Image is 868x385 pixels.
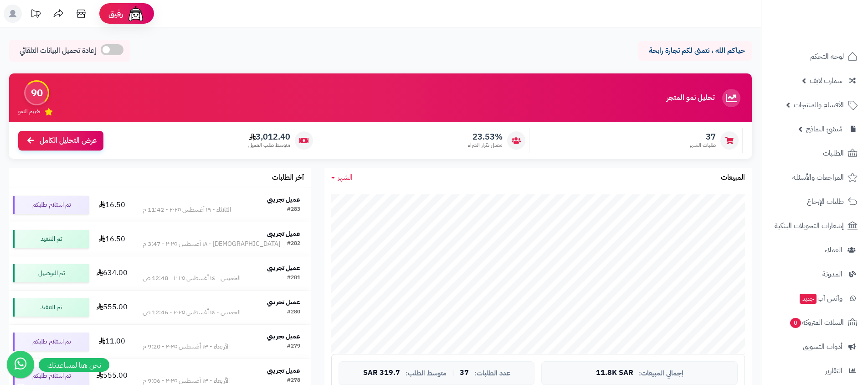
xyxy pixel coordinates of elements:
[13,367,89,385] div: تم استلام طلبكم
[800,294,817,304] span: جديد
[18,108,40,115] span: تقييم النمو
[24,5,47,25] a: تحديثات المنصة
[468,132,503,142] span: 23.53%
[92,325,132,359] td: 11.00
[143,239,280,249] div: [DEMOGRAPHIC_DATA] - ١٨ أغسطس ٢٠٢٥ - 3:47 م
[794,99,844,111] span: الأقسام والمنتجات
[287,239,300,249] div: #282
[13,298,89,317] div: تم التنفيذ
[92,291,132,324] td: 555.00
[825,244,842,256] span: العملاء
[20,46,96,56] span: إعادة تحميل البيانات التلقائي
[92,222,132,256] td: 16.50
[13,196,89,214] div: تم استلام طلبكم
[287,274,300,283] div: #281
[767,336,863,358] a: أدوات التسويق
[267,366,300,375] strong: عميل تجريبي
[810,74,842,87] span: سمارت لايف
[767,166,863,188] a: المراجعات والأسئلة
[460,369,469,377] span: 37
[767,191,863,213] a: طلبات الإرجاع
[40,135,97,146] span: عرض التحليل الكامل
[13,230,89,248] div: تم التنفيذ
[807,195,844,208] span: طلبات الإرجاع
[287,205,300,214] div: #283
[689,141,716,149] span: طلبات الشهر
[645,46,745,56] p: حياكم الله ، نتمنى لكم تجارة رابحة
[767,215,863,237] a: إشعارات التحويلات البنكية
[18,131,103,151] a: عرض التحليل الكامل
[267,332,300,341] strong: عميل تجريبي
[789,316,844,329] span: السلات المتروكة
[767,46,863,68] a: لوحة التحكم
[790,318,801,328] span: 0
[248,132,290,142] span: 3,012.40
[767,239,863,261] a: العملاء
[803,340,842,353] span: أدوات التسويق
[767,142,863,164] a: الطلبات
[108,8,123,19] span: رفيق
[452,369,454,376] span: |
[767,287,863,309] a: وآتس آبجديد
[248,141,290,149] span: متوسط طلب العميل
[338,172,353,183] span: الشهر
[272,174,304,182] h3: آخر الطلبات
[406,369,447,377] span: متوسط الطلب:
[468,141,503,149] span: معدل تكرار الشراء
[767,360,863,382] a: التقارير
[287,308,300,317] div: #280
[363,369,400,377] span: 319.7 SAR
[806,26,859,45] img: logo-2.png
[822,268,842,281] span: المدونة
[143,205,231,214] div: الثلاثاء - ١٩ أغسطس ٢٠٢٥ - 11:42 م
[143,308,241,317] div: الخميس - ١٤ أغسطس ٢٠٢٥ - 12:46 ص
[287,342,300,351] div: #279
[810,50,844,63] span: لوحة التحكم
[806,123,842,135] span: مُنشئ النماذج
[267,195,300,204] strong: عميل تجريبي
[767,263,863,285] a: المدونة
[267,297,300,307] strong: عميل تجريبي
[143,342,230,351] div: الأربعاء - ١٣ أغسطس ٢٠٢٥ - 9:20 م
[667,94,714,102] h3: تحليل نمو المتجر
[267,263,300,273] strong: عميل تجريبي
[13,264,89,282] div: تم التوصيل
[331,172,353,183] a: الشهر
[92,188,132,222] td: 16.50
[689,132,716,142] span: 37
[596,369,633,377] span: 11.8K SAR
[267,229,300,239] strong: عميل تجريبي
[127,5,145,23] img: ai-face.png
[143,274,241,283] div: الخميس - ١٤ أغسطس ٢٠٢٥ - 12:48 ص
[639,369,683,377] span: إجمالي المبيعات:
[767,312,863,333] a: السلات المتروكة0
[792,171,844,184] span: المراجعات والأسئلة
[823,147,844,160] span: الطلبات
[13,333,89,351] div: تم استلام طلبكم
[92,256,132,290] td: 634.00
[799,292,842,305] span: وآتس آب
[775,219,844,232] span: إشعارات التحويلات البنكية
[474,369,510,377] span: عدد الطلبات:
[721,174,745,182] h3: المبيعات
[825,364,842,377] span: التقارير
